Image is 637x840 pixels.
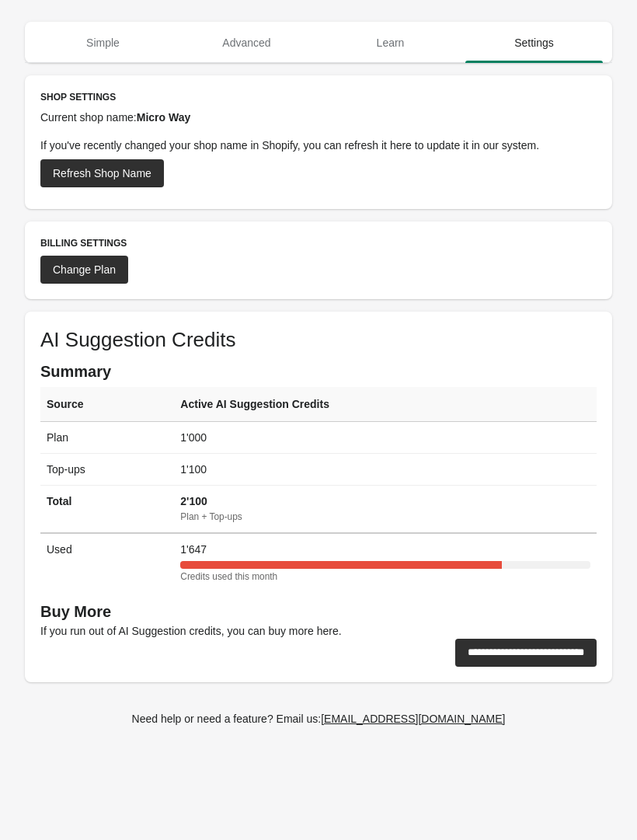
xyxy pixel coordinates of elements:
h2: Buy More [40,604,597,619]
td: Top-ups [40,454,174,486]
div: Refresh Shop Name [53,167,151,180]
h3: Billing Settings [40,237,597,249]
td: 1'100 [174,454,597,486]
strong: Micro Way [137,111,191,124]
td: 1'647 [174,533,597,592]
td: Used [40,533,174,592]
button: Settings [462,23,606,63]
div: Plan + Top-ups [180,509,590,525]
p: If you run out of AI Suggestion credits, you can buy more here. [40,623,597,639]
p: Current shop name: [40,110,597,125]
strong: Total [47,495,71,507]
th: Active AI Suggestion Credits [174,387,597,422]
p: If you've recently changed your shop name in Shopify, you can refresh it here to update it in our... [40,138,597,153]
div: [EMAIL_ADDRESS][DOMAIN_NAME] [321,713,505,725]
button: Refresh Shop Name [40,159,164,187]
a: Change Plan [40,256,128,284]
span: Simple [34,29,172,57]
td: 1'000 [174,422,597,454]
th: Source [40,387,174,422]
button: Learn [318,23,462,63]
a: [EMAIL_ADDRESS][DOMAIN_NAME] [315,705,511,733]
strong: 2'100 [180,495,207,507]
div: Credits used this month [180,569,590,584]
span: Settings [465,29,603,57]
span: Advanced [178,29,315,57]
button: Advanced [175,23,318,63]
div: Change Plan [53,263,116,276]
h1: AI Suggestion Credits [40,327,597,352]
h3: Shop Settings [40,91,597,103]
h2: Summary [40,364,597,379]
button: Simple [31,23,175,63]
div: Need help or need a feature? Email us: [132,710,506,727]
span: Learn [322,29,459,57]
td: Plan [40,422,174,454]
